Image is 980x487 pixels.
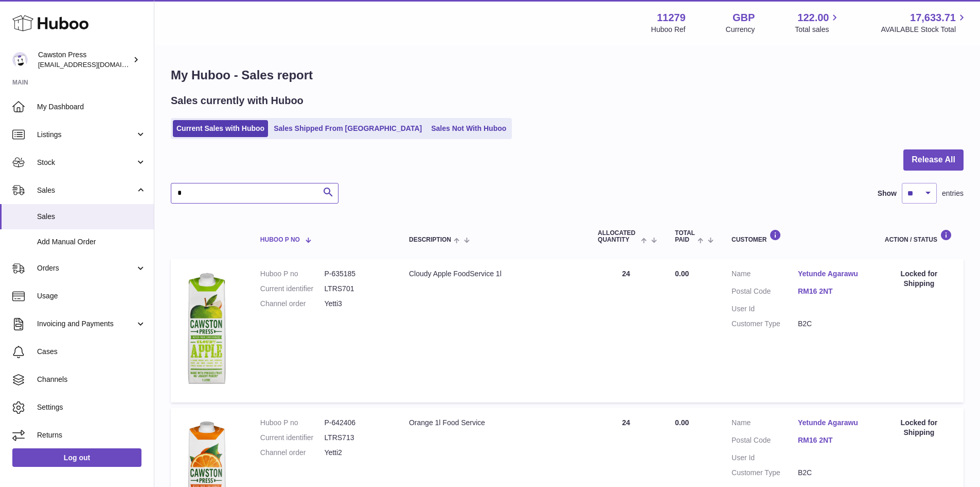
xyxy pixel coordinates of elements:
[878,189,897,198] label: Show
[798,269,864,279] a: Yetunde Agarawu
[795,11,841,35] a: 122.00 Total sales
[37,291,146,301] span: Usage
[270,120,425,137] a: Sales Shipped From [GEOGRAPHIC_DATA]
[903,149,964,171] button: Release All
[181,269,233,390] img: 112791717167634.png
[37,430,146,440] span: Returns
[798,319,864,329] dd: B2C
[733,11,755,25] strong: GBP
[885,269,953,289] div: Locked for Shipping
[798,418,864,428] a: Yetunde Agarawu
[37,158,135,167] span: Stock
[260,433,325,443] dt: Current identifier
[675,230,695,243] span: Total paid
[726,25,755,35] div: Currency
[37,347,146,357] span: Cases
[587,259,665,402] td: 24
[37,319,135,329] span: Invoicing and Payments
[732,229,864,243] div: Customer
[12,448,141,467] a: Log out
[171,67,964,83] h1: My Huboo - Sales report
[37,402,146,412] span: Settings
[732,468,798,478] dt: Customer Type
[324,448,388,458] dd: Yetti2
[260,448,325,458] dt: Channel order
[324,269,388,279] dd: P-635185
[657,11,686,25] strong: 11279
[881,11,968,35] a: 17,633.71 AVAILABLE Stock Total
[732,418,798,430] dt: Name
[732,269,798,281] dt: Name
[37,130,135,140] span: Listings
[427,120,510,137] a: Sales Not With Huboo
[732,319,798,329] dt: Customer Type
[37,263,135,273] span: Orders
[409,418,577,428] div: Orange 1l Food Service
[651,25,686,35] div: Huboo Ref
[260,269,325,279] dt: Huboo P no
[37,375,146,384] span: Channels
[797,11,829,25] span: 122.00
[798,287,864,296] a: RM16 2NT
[732,287,798,299] dt: Postal Code
[324,418,388,428] dd: P-642406
[675,270,689,278] span: 0.00
[798,435,864,445] a: RM16 2NT
[732,304,798,314] dt: User Id
[324,284,388,294] dd: LTRS701
[942,189,964,198] span: entries
[598,230,638,243] span: ALLOCATED Quantity
[409,237,451,243] span: Description
[37,237,146,247] span: Add Manual Order
[409,269,577,279] div: Cloudy Apple FoodService 1l
[260,418,325,428] dt: Huboo P no
[171,94,304,108] h2: Sales currently with Huboo
[37,102,146,112] span: My Dashboard
[37,186,135,195] span: Sales
[260,284,325,294] dt: Current identifier
[675,418,689,427] span: 0.00
[38,50,131,70] div: Cawston Press
[795,25,841,35] span: Total sales
[324,433,388,443] dd: LTRS713
[732,453,798,463] dt: User Id
[732,435,798,448] dt: Postal Code
[910,11,956,25] span: 17,633.71
[324,299,388,309] dd: Yetti3
[881,25,968,35] span: AVAILABLE Stock Total
[260,237,300,243] span: Huboo P no
[885,229,953,243] div: Action / Status
[260,299,325,309] dt: Channel order
[37,212,146,222] span: Sales
[38,60,151,69] span: [EMAIL_ADDRESS][DOMAIN_NAME]
[173,120,268,137] a: Current Sales with Huboo
[798,468,864,478] dd: B2C
[885,418,953,438] div: Locked for Shipping
[12,52,28,68] img: internalAdmin-11279@internal.huboo.com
